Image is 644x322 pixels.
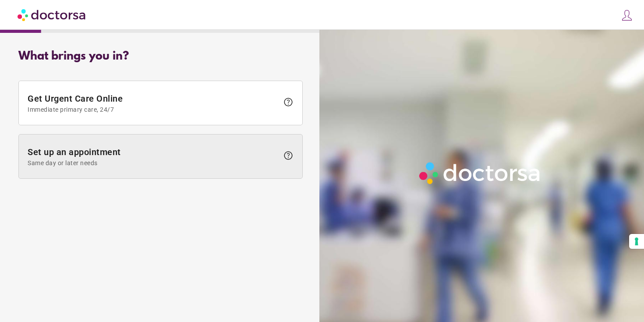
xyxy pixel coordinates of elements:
div: What brings you in? [18,50,303,63]
span: help [283,150,294,161]
img: icons8-customer-100.png [621,9,633,21]
img: Doctorsa.com [18,5,87,25]
span: Same day or later needs [28,159,279,166]
span: Get Urgent Care Online [28,93,279,113]
span: Immediate primary care, 24/7 [28,106,279,113]
span: Set up an appointment [28,147,279,166]
span: help [283,97,294,107]
img: Logo-Doctorsa-trans-White-partial-flat.png [416,159,545,188]
button: Your consent preferences for tracking technologies [629,234,644,249]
